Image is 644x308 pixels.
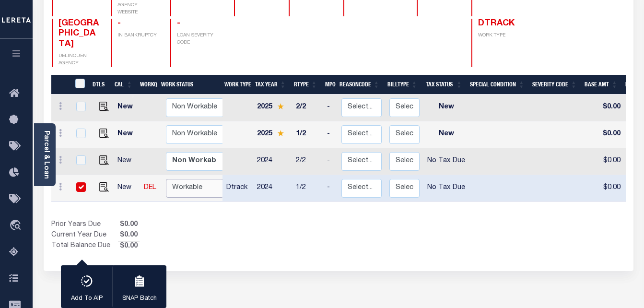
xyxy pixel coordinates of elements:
td: 2024 [253,148,292,175]
span: $0.00 [118,241,140,252]
span: - [117,19,121,28]
td: Current Year Due [51,230,118,241]
span: $0.00 [118,220,140,230]
td: - [323,148,338,175]
th: DTLS [89,75,111,95]
td: 2024 [253,175,292,202]
th: CAL: activate to sort column ascending [111,75,136,95]
td: New [423,95,469,121]
td: $0.00 [584,121,624,148]
td: New [114,95,140,121]
td: - [323,121,338,148]
th: Work Status [157,75,222,95]
th: &nbsp; [70,75,89,95]
th: Work Type [221,75,251,95]
td: - [323,95,338,121]
span: $0.00 [118,230,140,241]
td: Dtrack [222,175,253,202]
td: 1/2 [292,175,323,202]
td: No Tax Due [423,148,469,175]
td: New [423,121,469,148]
a: Parcel & Loan [43,130,49,179]
td: 2025 [253,121,292,148]
td: Total Balance Due [51,241,118,251]
td: Prior Years Due [51,220,118,230]
span: - [177,19,180,28]
th: Special Condition: activate to sort column ascending [466,75,528,95]
td: 2025 [253,95,292,121]
a: DEL [144,184,156,191]
span: [GEOGRAPHIC_DATA] [59,19,99,48]
td: No Tax Due [423,175,469,202]
td: 2/2 [292,148,323,175]
th: MPO [321,75,336,95]
th: BillType: activate to sort column ascending [384,75,422,95]
th: &nbsp;&nbsp;&nbsp;&nbsp;&nbsp;&nbsp;&nbsp;&nbsp;&nbsp;&nbsp; [51,75,70,95]
td: New [114,121,140,148]
td: New [114,175,140,202]
td: - [323,175,338,202]
p: DELINQUENT AGENCY [59,53,100,67]
i: travel_explore [9,220,24,232]
th: Tax Year: activate to sort column ascending [251,75,290,95]
span: DTRACK [478,19,515,28]
th: Severity Code: activate to sort column ascending [528,75,581,95]
th: Base Amt: activate to sort column ascending [581,75,621,95]
p: LOAN SEVERITY CODE [177,32,223,47]
p: Add To AIP [71,294,103,304]
td: New [114,148,140,175]
th: ReasonCode: activate to sort column ascending [336,75,384,95]
p: IN BANKRUPTCY [117,32,159,39]
td: $0.00 [584,95,624,121]
p: SNAP Batch [122,294,157,304]
td: $0.00 [584,175,624,202]
td: 2/2 [292,95,323,121]
th: RType: activate to sort column ascending [290,75,321,95]
p: AGENCY WEBSITE [117,2,159,16]
p: WORK TYPE [478,32,519,39]
td: 1/2 [292,121,323,148]
th: WorkQ [136,75,157,95]
th: Tax Status: activate to sort column ascending [422,75,467,95]
img: Star.svg [277,130,284,136]
td: $0.00 [584,148,624,175]
img: Star.svg [277,103,284,109]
